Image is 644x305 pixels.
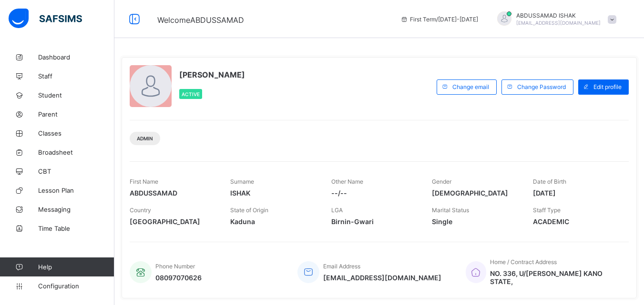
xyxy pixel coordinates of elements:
span: Configuration [38,282,114,290]
span: CBT [38,167,114,175]
span: ISHAK [230,189,317,197]
span: Date of Birth [533,178,566,185]
span: Phone Number [155,263,195,270]
span: Welcome ABDUSSAMAD [157,15,244,25]
span: [DATE] [533,189,619,197]
span: Gender [432,178,451,185]
span: Classes [38,129,114,137]
span: 08097070626 [155,274,202,282]
span: Active [182,91,200,97]
span: Admin [137,136,153,141]
span: [PERSON_NAME] [179,70,245,79]
span: --/-- [331,189,418,197]
span: Student [38,91,114,99]
span: Messaging [38,206,114,213]
span: Dashboard [38,53,114,61]
span: Staff [38,72,114,80]
span: Home / Contract Address [490,258,557,266]
span: Time Table [38,225,114,232]
span: Birnin-Gwari [331,217,418,226]
span: Parent [38,110,114,118]
span: State of Origin [230,207,268,214]
span: NO. 336, U/[PERSON_NAME] KANO STATE, [490,269,619,285]
span: Email Address [323,263,360,270]
span: Marital Status [432,207,469,214]
span: Edit profile [593,83,622,90]
span: Change Password [517,83,566,90]
span: Other Name [331,178,363,185]
span: session/term information [400,16,478,23]
span: Lesson Plan [38,187,114,194]
span: ACADEMIC [533,217,619,226]
div: ABDUSSAMADISHAK [488,11,621,27]
span: Broadsheet [38,148,114,156]
span: Single [432,217,518,226]
span: Help [38,263,114,271]
span: LGA [331,207,343,214]
span: Surname [230,178,254,185]
span: ABDUSSAMAD ISHAK [516,12,601,19]
span: First Name [130,178,158,185]
span: Kaduna [230,217,317,226]
span: ABDUSSAMAD [130,189,216,197]
span: [EMAIL_ADDRESS][DOMAIN_NAME] [516,20,601,26]
span: Country [130,207,151,214]
span: [DEMOGRAPHIC_DATA] [432,189,518,197]
span: Staff Type [533,207,561,214]
span: [GEOGRAPHIC_DATA] [130,217,216,226]
span: [EMAIL_ADDRESS][DOMAIN_NAME] [323,274,441,282]
img: safsims [9,9,82,29]
span: Change email [452,83,489,90]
